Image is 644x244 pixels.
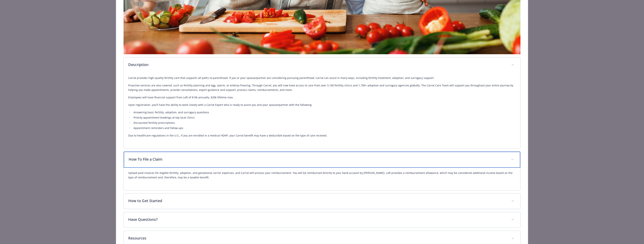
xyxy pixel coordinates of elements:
[132,126,516,130] li: Appointment reminders and follow-ups
[128,103,516,107] p: Upon registration, you’ll have the ability to work closely with a Carrot Expert who is ready to a...
[124,152,520,168] div: How To File a Claim
[124,194,520,209] div: How to Get Started
[128,95,516,100] p: Employees will have financial support from Loft of $10k annually, $20k lifetime max.
[128,62,507,67] p: Description
[124,73,520,148] div: Description
[132,121,516,125] li: Discounted fertility prescriptions
[128,171,516,180] p: Upload paid invoices for eligible fertility, adoption, and gestational carrier expenses, and Carr...
[132,110,516,115] li: Answering basic fertility, adoption, and surrogacy questions
[132,115,516,120] li: Priority appointment bookings at top local clinics
[128,83,516,92] p: Proactive services are also covered, such as fertility planning and egg, sperm, or embryo freezin...
[128,235,507,241] p: Resources
[128,133,516,138] p: Due to healthcare regulations in the U.S., if you are enrolled in a medical HDHP, your Carrot ben...
[124,57,520,73] div: Description
[128,76,516,80] p: Carrot provides high-quality fertility care that supports all paths to parenthood. If you or your...
[128,217,507,222] p: Have Questions?
[124,168,520,190] div: How To File a Claim
[128,198,507,204] p: How to Get Started
[129,156,506,162] p: How To File a Claim
[124,212,520,228] div: Have Questions?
